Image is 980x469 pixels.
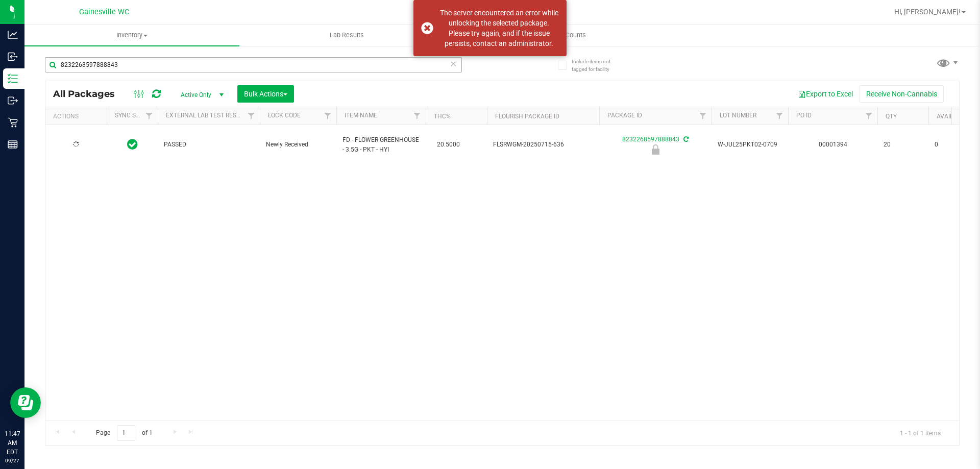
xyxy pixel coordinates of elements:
a: Filter [141,107,158,125]
span: Include items not tagged for facility [572,58,623,73]
span: In Sync [127,137,138,152]
button: Bulk Actions [237,85,294,103]
span: Clear [450,57,457,70]
span: All Packages [53,88,125,100]
div: The server encountered an error while unlocking the selected package. Please try again, and if th... [439,8,559,48]
a: Item Name [345,112,377,119]
a: Available [937,113,967,120]
a: Flourish Package ID [495,113,559,120]
span: Sync from Compliance System [682,136,689,143]
span: PASSED [164,140,254,150]
span: 20 [884,140,922,150]
span: W-JUL25PKT02-0709 [718,140,782,150]
span: FD - FLOWER GREENHOUSE - 3.5G - PKT - HYI [342,135,420,155]
button: Receive Non-Cannabis [860,85,944,103]
div: Actions [53,113,103,120]
span: Inventory [24,31,239,40]
span: Bulk Actions [244,90,287,98]
div: Newly Received [598,144,713,155]
span: Hi, [PERSON_NAME]! [894,8,961,16]
a: Lab Results [239,24,454,46]
p: 11:47 AM EDT [5,429,20,457]
a: 8232268597888843 [622,136,679,143]
p: 09/27 [5,457,20,464]
a: Filter [771,107,788,125]
span: 1 - 1 of 1 items [892,425,949,440]
a: THC% [434,113,451,120]
inline-svg: Outbound [8,95,18,106]
input: Search Package ID, Item Name, SKU, Lot or Part Number... [45,57,462,72]
a: Lot Number [720,112,756,119]
button: Export to Excel [791,85,860,103]
inline-svg: Inbound [8,52,18,62]
a: External Lab Test Result [166,112,246,119]
a: 00001394 [819,141,847,148]
span: Page of 1 [87,425,161,441]
a: Inventory [24,24,239,46]
a: Filter [409,107,426,125]
span: 20.5000 [432,137,465,152]
inline-svg: Reports [8,139,18,150]
inline-svg: Analytics [8,30,18,40]
span: 0 [935,140,973,150]
a: Filter [695,107,712,125]
a: Filter [861,107,877,125]
span: Gainesville WC [79,8,129,16]
a: Filter [320,107,336,125]
input: 1 [117,425,135,441]
iframe: Resource center [10,387,41,418]
span: Lab Results [316,31,378,40]
a: Filter [243,107,260,125]
a: Sync Status [115,112,154,119]
inline-svg: Inventory [8,73,18,84]
a: Package ID [607,112,642,119]
inline-svg: Retail [8,117,18,128]
span: Newly Received [266,140,330,150]
span: FLSRWGM-20250715-636 [493,140,593,150]
a: PO ID [796,112,812,119]
a: Qty [886,113,897,120]
a: Lock Code [268,112,301,119]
